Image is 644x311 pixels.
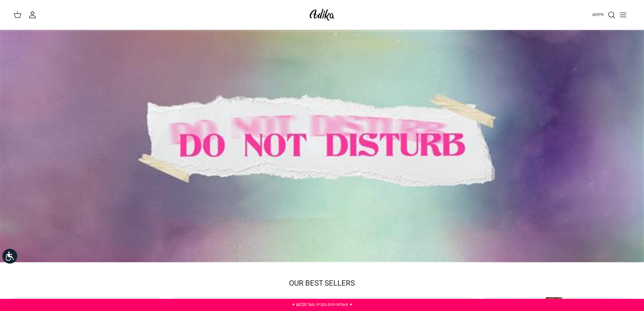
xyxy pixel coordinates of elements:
[592,11,616,19] a: חיפוש
[616,7,630,22] button: Toggle menu
[308,7,336,23] img: Adika IL
[292,302,353,308] a: ✦ משלוח חינם בקנייה מעל ₪220 ✦
[592,11,604,18] span: חיפוש
[28,11,39,19] a: החשבון שלי
[289,278,355,289] a: OUR BEST SELLERS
